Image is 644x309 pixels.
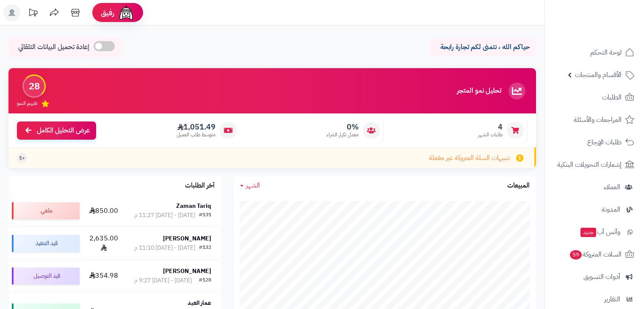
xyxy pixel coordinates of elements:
strong: [PERSON_NAME] [163,267,211,276]
span: السلات المتروكة [569,248,622,260]
a: الطلبات [550,87,639,108]
span: وآتس آب [580,226,620,238]
img: ai-face.png [118,4,135,21]
span: الطلبات [602,91,622,103]
span: 0% [326,122,359,132]
a: لوحة التحكم [550,42,639,63]
div: #131 [199,211,211,220]
span: 1,051.49 [177,122,216,132]
span: طلبات الإرجاع [587,136,622,148]
span: 4 [478,122,503,132]
a: الشهر [240,181,260,190]
a: السلات المتروكة59 [550,244,639,265]
p: حياكم الله ، نتمنى لكم تجارة رابحة [437,42,530,52]
a: تحديثات المنصة [22,4,44,23]
a: عرض التحليل الكامل [17,121,96,140]
span: متوسط طلب العميل [177,131,216,138]
span: +1 [19,154,25,162]
span: المراجعات والأسئلة [574,114,622,126]
span: الشهر [246,180,260,190]
div: ملغي [12,202,80,219]
span: طلبات الشهر [478,131,503,138]
span: تنبيهات السلة المتروكة غير مفعلة [429,153,510,163]
span: العملاء [604,181,620,193]
a: إشعارات التحويلات البنكية [550,154,639,175]
strong: Zaman Tariq [176,201,211,210]
div: #128 [199,276,211,285]
strong: [PERSON_NAME] [163,234,211,243]
span: معدل تكرار الشراء [326,131,359,138]
div: [DATE] - [DATE] 11:27 م [134,211,195,220]
span: عرض التحليل الكامل [37,126,90,135]
a: العملاء [550,177,639,197]
span: إشعارات التحويلات البنكية [557,159,622,171]
span: الأقسام والمنتجات [575,69,622,81]
div: [DATE] - [DATE] 11:10 م [134,244,195,252]
td: 354.98 [83,260,124,292]
a: أدوات التسويق [550,267,639,287]
span: المدونة [602,204,620,215]
div: قيد التوصيل [12,268,80,284]
div: #132 [199,244,211,252]
a: المراجعات والأسئلة [550,110,639,130]
strong: عمار العيد [188,298,211,307]
h3: آخر الطلبات [185,182,215,190]
td: 2,635.00 [83,227,124,260]
span: التقارير [604,293,620,305]
span: 59 [570,250,582,259]
td: 850.00 [83,195,124,226]
span: جديد [580,228,596,237]
h3: تحليل نمو المتجر [457,87,501,95]
span: إعادة تحميل البيانات التلقائي [18,42,89,52]
div: [DATE] - [DATE] 9:27 م [134,276,192,285]
span: رفيق [101,8,114,18]
span: تقييم النمو [17,100,37,107]
div: قيد التنفيذ [12,235,80,252]
a: المدونة [550,199,639,220]
h3: المبيعات [507,182,530,190]
span: لوحة التحكم [590,47,622,58]
span: أدوات التسويق [583,271,620,283]
a: وآتس آبجديد [550,222,639,242]
a: طلبات الإرجاع [550,132,639,152]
